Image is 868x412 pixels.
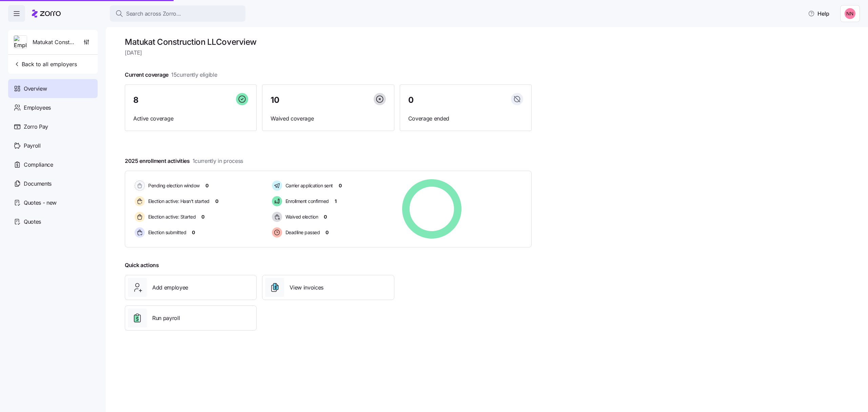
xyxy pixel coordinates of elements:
span: Election active: Started [146,213,196,220]
span: Active coverage [133,114,248,123]
span: 0 [201,213,204,220]
a: Zorro Pay [8,117,98,136]
span: Compliance [24,161,53,169]
span: Run payroll [152,314,180,322]
img: 37cb906d10cb440dd1cb011682786431 [845,8,855,19]
span: [DATE] [125,49,532,57]
span: Documents [24,180,52,188]
a: Employees [8,98,98,117]
span: Coverage ended [408,114,523,123]
span: 1 currently in process [193,157,243,165]
span: Quotes [24,218,41,226]
span: Pending election window [146,182,200,189]
span: Back to all employers [14,60,77,68]
span: Zorro Pay [24,123,48,131]
span: Election active: Hasn't started [146,198,210,205]
span: 0 [408,96,414,104]
span: 0 [192,229,195,236]
span: Waived coverage [271,114,386,123]
span: Election submitted [146,229,186,236]
span: Help [808,10,829,18]
span: 10 [271,96,279,104]
span: Overview [24,85,47,93]
img: Employer logo [14,36,27,49]
a: Quotes [8,212,98,231]
span: 8 [133,96,139,104]
span: Matukat Construction LLC [33,38,75,46]
button: Help [803,7,835,20]
span: 1 [335,198,337,205]
span: Search across Zorro... [126,10,181,18]
a: Overview [8,79,98,98]
span: 0 [339,182,342,189]
a: Quotes - new [8,193,98,212]
span: 0 [205,182,209,189]
span: Waived election [283,213,318,220]
span: 2025 enrollment activities [125,157,243,165]
span: 0 [325,229,329,236]
span: View invoices [290,283,323,292]
span: Employees [24,104,51,112]
h1: Matukat Construction LLC overview [125,37,532,47]
button: Search across Zorro... [110,5,245,22]
button: Back to all employers [11,57,80,71]
a: Payroll [8,136,98,155]
span: 0 [324,213,327,220]
span: Payroll [24,142,41,150]
span: Deadline passed [283,229,320,236]
a: Compliance [8,155,98,174]
span: Quotes - new [24,199,57,207]
span: 15 currently eligible [171,71,217,79]
span: Add employee [152,283,188,292]
span: Enrollment confirmed [283,198,329,205]
span: Carrier application sent [283,182,333,189]
span: 0 [215,198,218,205]
span: Quick actions [125,261,159,269]
a: Documents [8,174,98,193]
span: Current coverage [125,71,217,79]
